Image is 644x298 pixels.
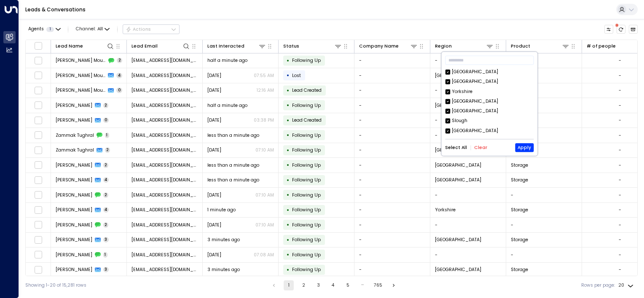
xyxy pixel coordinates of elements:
span: 4 [103,207,109,213]
div: Status [283,43,299,50]
p: 07:10 AM [255,192,274,198]
div: • [287,70,290,81]
span: Toggle select row [34,146,42,154]
div: • [287,219,290,230]
span: Courtney Todd [56,117,92,123]
div: - [619,192,621,198]
span: Minnie Mouse [56,87,106,93]
span: 0 [103,117,109,123]
span: Toggle select row [34,251,42,259]
button: Agents1 [25,25,63,34]
span: Following Up [292,207,321,213]
span: Following Up [292,102,321,109]
span: 3 [103,237,109,242]
span: Toggle select row [34,86,42,94]
span: Storage [511,207,528,213]
span: half a minute ago [207,102,247,109]
div: • [287,85,290,96]
button: Go to page 765 [372,280,384,290]
span: 2 [103,192,109,198]
span: Toggle select row [34,266,42,274]
p: 07:08 AM [254,252,274,258]
span: Berkshire [435,237,481,243]
span: 3 minutes ago [207,237,240,243]
div: - [619,102,621,109]
span: Toggle select row [34,161,42,169]
div: Status [283,42,342,50]
button: Actions [123,24,180,35]
span: half a minute ago [207,57,247,64]
button: Go to page 3 [313,280,323,290]
td: - [430,83,506,98]
span: 2 [103,222,109,228]
div: • [287,175,290,186]
td: - [506,113,582,128]
div: [GEOGRAPHIC_DATA] [445,128,534,134]
span: Indi Parmar [56,237,92,243]
div: [GEOGRAPHIC_DATA] [445,79,534,85]
div: - [619,252,621,258]
div: • [287,115,290,126]
label: Rows per page: [581,282,615,289]
span: Oct 08, 2025 [207,117,221,123]
span: Minnie Mouse [56,72,106,79]
div: • [287,145,290,156]
span: Storage [511,162,528,168]
span: Toggle select row [34,116,42,124]
div: • [287,264,290,275]
span: Yesterday [207,147,221,153]
div: Showing 1-20 of 15,281 rows [25,282,86,289]
span: Lead Created [292,117,322,123]
span: 0 [116,88,122,93]
span: less than a minute ago [207,177,259,183]
div: Slough [452,118,467,125]
div: Lead Email [131,43,158,50]
span: Toggle select row [34,221,42,229]
span: Zammak Tughral [56,147,94,153]
span: Following Up [292,147,321,153]
a: Leads & Conversations [25,6,86,13]
div: - [619,147,621,153]
span: Toggle select row [34,56,42,64]
td: - [506,53,582,68]
div: [GEOGRAPHIC_DATA] [452,79,498,85]
span: Birmingham [435,162,481,168]
td: - [354,203,430,218]
span: Yorkshire [435,207,456,213]
span: London [435,102,481,109]
span: Oxfordshire [435,177,481,183]
td: - [430,128,506,143]
div: Lead Name [56,43,83,50]
td: - [354,143,430,158]
span: Toggle select row [34,191,42,199]
td: - [430,113,506,128]
div: [GEOGRAPHIC_DATA] [452,98,498,105]
td: - [506,188,582,202]
div: [GEOGRAPHIC_DATA] [452,128,498,134]
span: Pawel Musial [56,207,92,213]
td: - [430,53,506,68]
span: London [435,266,481,273]
div: • [287,205,290,216]
div: … [357,280,368,290]
span: Toggle select row [34,236,42,244]
td: - [354,233,430,247]
div: [GEOGRAPHIC_DATA] [445,108,534,114]
span: Lead Created [292,87,322,93]
p: 07:10 AM [255,147,274,153]
span: Jul 25, 2025 [207,72,221,79]
span: Inderdeepminhas@hotmail.com [131,252,198,258]
td: - [430,188,506,202]
td: - [354,173,430,188]
button: Apply [515,144,534,152]
span: Jul 16, 2025 [207,87,221,93]
div: Lead Name [56,42,115,50]
span: cjratter@hotmail.com [131,192,198,198]
span: 2 [103,103,109,108]
span: Following Up [292,266,321,273]
span: mouse@hotmail.com [131,72,198,79]
div: Button group with a nested menu [123,24,180,35]
div: - [619,87,621,93]
span: 3 [103,267,109,272]
div: Last Interacted [207,42,266,50]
